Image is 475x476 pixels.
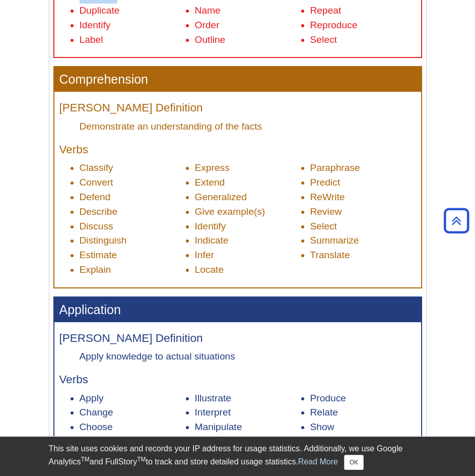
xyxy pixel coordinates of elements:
[195,233,301,248] li: Indicate
[195,420,301,435] li: Manipulate
[137,456,146,463] sup: TM
[81,456,90,463] sup: TM
[195,4,301,18] li: Name
[344,455,364,470] button: Close
[195,405,301,420] li: Interpret
[195,391,301,406] li: Illustrate
[80,233,185,248] li: Distinguish
[195,18,301,33] li: Order
[195,190,301,205] li: Generalized
[80,263,185,277] li: Explain
[310,219,416,234] li: Select
[195,175,301,190] li: Extend
[80,4,185,18] li: Duplicate
[80,190,185,205] li: Defend
[195,161,301,175] li: Express
[310,190,416,205] li: ReWrite
[54,297,421,322] h3: Application
[80,391,185,406] li: Apply
[80,205,185,219] li: Describe
[59,144,416,156] h4: Verbs
[195,248,301,263] li: Infer
[49,443,427,470] div: This site uses cookies and records your IP address for usage statistics. Additionally, we use Goo...
[310,248,416,263] li: Translate
[195,219,301,234] li: Identify
[80,248,185,263] li: Estimate
[54,67,421,92] h3: Comprehension
[310,391,416,406] li: Produce
[59,374,416,386] h4: Verbs
[80,219,185,234] li: Discuss
[59,102,416,114] h4: [PERSON_NAME] Definition
[310,435,416,449] li: Sketch
[310,175,416,190] li: Predict
[310,161,416,175] li: Paraphrase
[80,175,185,190] li: Convert
[195,33,301,47] li: Outline
[59,332,416,345] h4: [PERSON_NAME] Definition
[440,214,472,227] a: Back to Top
[195,435,301,449] li: Modify
[80,161,185,175] li: Classify
[195,205,301,219] li: Give example(s)
[80,33,185,47] li: Label
[80,18,185,33] li: Identify
[310,205,416,219] li: Review
[310,405,416,420] li: Relate
[80,349,416,363] dd: Apply knowledge to actual situations
[80,120,416,133] dd: Demonstrate an understanding of the facts
[310,33,416,47] li: Select
[80,405,185,420] li: Change
[310,4,416,18] li: Repeat
[80,420,185,435] li: Choose
[298,457,338,466] a: Read More
[195,263,301,277] li: Locate
[310,233,416,248] li: Summarize
[310,18,416,33] li: Reproduce
[80,435,185,449] li: Compute
[310,420,416,435] li: Show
